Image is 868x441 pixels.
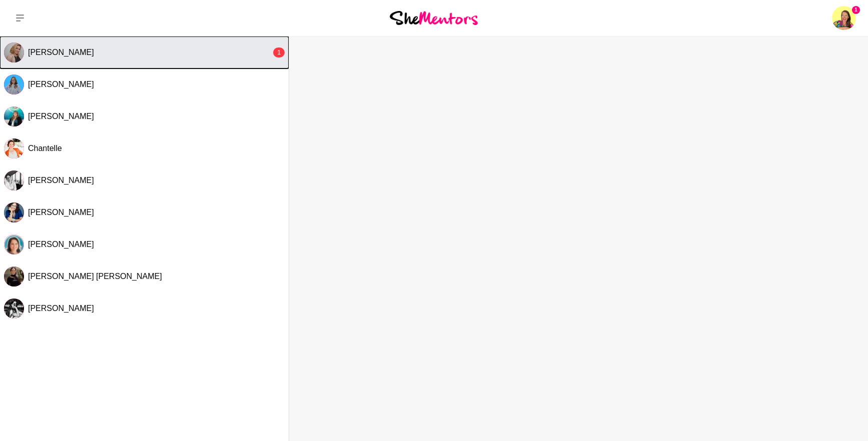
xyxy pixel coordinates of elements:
[832,6,856,30] img: Roslyn Thompson
[28,304,94,312] span: [PERSON_NAME]
[4,74,24,94] img: M
[28,144,62,152] span: Chantelle
[832,6,856,30] a: Roslyn Thompson1
[28,112,94,120] span: [PERSON_NAME]
[4,234,24,254] div: Lily Rudolph
[4,298,24,318] div: Amelia Theodorakis
[4,106,24,126] div: Emily Fogg
[28,272,162,280] span: [PERSON_NAME] [PERSON_NAME]
[852,6,860,14] span: 1
[28,240,94,248] span: [PERSON_NAME]
[28,80,94,88] span: [PERSON_NAME]
[4,234,24,254] img: L
[4,106,24,126] img: E
[4,42,24,62] div: Madison Hamelers
[4,42,24,62] img: M
[28,176,94,184] span: [PERSON_NAME]
[273,47,285,57] div: 1
[28,208,94,216] span: [PERSON_NAME]
[4,266,24,286] img: E
[28,48,94,56] span: [PERSON_NAME]
[390,11,478,24] img: She Mentors Logo
[4,266,24,286] div: Evelyn Lopez Delon
[4,74,24,94] div: Mona Swarup
[4,202,24,222] div: Amanda Ewin
[4,170,24,190] div: Sarah Cassells
[4,170,24,190] img: S
[4,138,24,158] div: Chantelle
[4,298,24,318] img: A
[4,202,24,222] img: A
[4,138,24,158] img: C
